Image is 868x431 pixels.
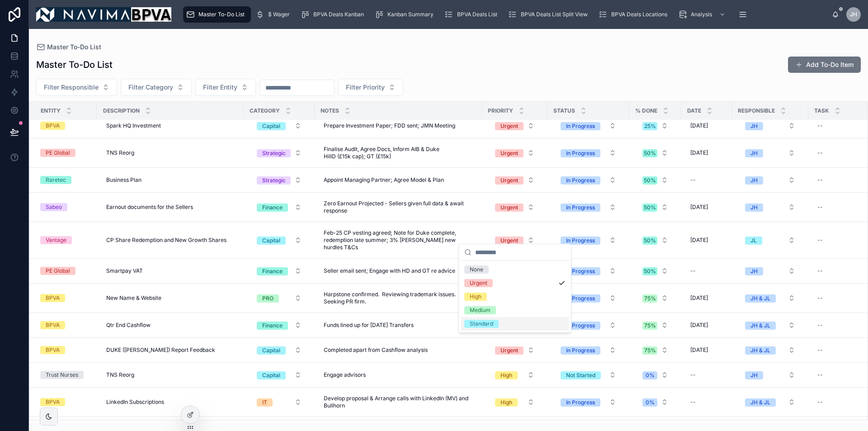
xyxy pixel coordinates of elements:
div: JH [750,176,758,185]
button: Select Button [635,263,675,279]
a: Spark HQ Investment [103,118,238,133]
button: Select Button [488,342,542,358]
button: Select Button [738,145,802,161]
a: Select Button [487,144,542,161]
button: Select Button [553,145,623,161]
div: 50% [644,176,656,185]
div: JH & JL [750,294,770,303]
a: Select Button [737,289,803,307]
button: Select Button [635,145,675,161]
a: Select Button [553,199,624,216]
div: JH [750,267,758,275]
div: IT [262,398,267,407]
div: Urgent [500,237,518,245]
a: Select Button [737,262,803,279]
a: Select Button [553,366,624,384]
div: Urgent [500,204,518,212]
span: [DATE] [690,237,708,244]
a: Select Button [487,341,542,359]
a: Finalise Audit, Agree Docs, Inform AIB & Duke HillD (£15k cap); GT (£15k) [320,142,476,164]
div: -- [817,237,823,244]
div: -- [817,267,823,275]
span: Master To-Do List [198,11,245,18]
button: Select Button [250,145,309,161]
a: Engage advisors [320,368,476,382]
a: [DATE] [687,233,726,247]
button: Select Button [738,172,802,188]
button: Select Button [488,199,542,215]
a: LinkedIn Subscriptions [103,395,238,409]
div: PE Global [46,267,70,275]
a: Select Button [737,232,803,249]
button: Select Button [250,342,309,358]
div: 75% [644,294,656,303]
div: Strategic [262,176,286,185]
a: [DATE] [687,343,726,357]
a: Select Button [553,117,624,134]
a: Select Button [635,199,676,216]
span: Seller email sent; Engage with HD and GT re advice [324,267,455,275]
a: -- [687,173,726,187]
button: Select Button [553,394,623,410]
button: Select Button [250,367,309,383]
span: [DATE] [690,122,708,129]
button: Add To-Do Item [788,57,861,73]
button: Select Button [635,172,675,188]
span: Master To-Do List [47,43,101,52]
div: 0% [646,371,655,379]
div: PE Global [46,149,70,157]
a: -- [687,395,726,409]
a: Select Button [249,171,309,189]
div: Urgent [470,279,487,287]
a: Select Button [487,171,542,189]
a: Master To-Do List [183,6,251,23]
a: Select Button [737,144,803,161]
a: BPVA Deals Kanban [298,6,370,23]
div: JH [750,204,758,212]
button: Select Button [195,79,256,96]
a: [DATE] [687,318,726,332]
div: Vantage [46,236,66,244]
button: Select Button [250,317,309,333]
button: Select Button [250,394,309,410]
a: Select Button [487,199,542,216]
a: Business Plan [103,173,238,187]
div: -- [690,176,696,184]
a: $ Wager [253,6,296,23]
span: LinkedIn Subscriptions [106,398,164,406]
a: BPVA Deals List [442,6,504,23]
a: Harpstone confirmed. Reviewing trademark issues. Seeking PR firm. [320,287,476,309]
div: JH [750,122,758,130]
a: Select Button [635,171,676,189]
div: Capital [262,371,280,379]
div: 50% [644,204,656,212]
button: Select Button [250,172,309,188]
div: Urgent [500,149,518,157]
a: Qtr End Cashflow [103,318,238,332]
div: -- [817,176,823,184]
div: Urgent [500,176,518,185]
div: Raretec [46,176,66,184]
button: Select Button [553,172,623,188]
div: JH & JL [750,322,770,330]
div: Not Started [566,371,595,379]
a: Select Button [737,341,803,359]
div: In Progress [566,398,595,407]
a: Select Button [635,289,676,307]
button: Select Button [635,394,675,410]
a: TNS Reorg [103,146,238,160]
span: TNS Reorg [106,149,134,156]
div: -- [817,346,823,354]
a: New Name & Website [103,291,238,305]
a: CP Share Redemption and New Growth Shares [103,233,238,247]
a: TNS Reorg [103,368,238,382]
button: Select Button [488,232,542,248]
a: BPVA Deals Locations [596,6,674,23]
div: Suggestions [459,261,571,332]
a: Select Button [635,117,676,134]
div: 25% [644,122,656,130]
a: Funds lined up for [DATE] Transfers [320,318,476,332]
button: Select Button [738,367,802,383]
button: Select Button [738,394,802,410]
